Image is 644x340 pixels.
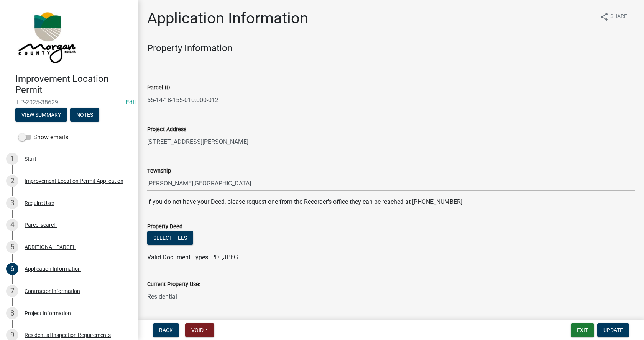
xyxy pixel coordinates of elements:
p: If you do not have your Deed, please request one from the Recorder's office they can be reached a... [147,197,635,207]
wm-modal-confirm: Edit Application Number [126,99,136,106]
div: Parcel search [25,222,57,228]
a: Edit [126,99,136,106]
button: shareShare [593,9,633,24]
div: ADDITIONAL PARCEL [25,244,76,250]
wm-modal-confirm: Summary [15,112,67,118]
span: Share [610,12,627,21]
span: Update [603,327,623,333]
div: 7 [6,285,18,297]
div: 4 [6,219,18,231]
img: Morgan County, Indiana [15,8,77,65]
h1: Application Information [147,9,308,28]
h4: Property Information [147,43,635,54]
div: 2 [6,175,18,187]
div: 5 [6,241,18,253]
label: Property Deed [147,224,182,229]
div: Contractor Information [25,288,80,294]
div: Project Information [25,311,71,316]
span: Back [159,327,173,333]
h4: Improvement Location Permit [15,73,132,96]
div: Improvement Location Permit Application [25,178,123,184]
div: Start [25,156,36,161]
span: Void [191,327,204,333]
div: Require User [25,200,54,206]
div: 6 [6,263,18,275]
button: Exit [571,323,594,337]
i: share [600,12,609,21]
label: Parcel ID [147,85,170,91]
div: 1 [6,153,18,165]
div: Residential Inspection Requirements [25,332,111,338]
label: Project Address [147,127,186,132]
button: Select files [147,231,193,245]
button: Void [185,323,214,337]
label: Show emails [18,133,68,142]
button: View Summary [15,108,67,122]
span: Valid Document Types: PDF,JPEG [147,254,238,261]
button: Update [597,323,629,337]
div: 8 [6,307,18,319]
button: Back [153,323,179,337]
wm-modal-confirm: Notes [70,112,99,118]
div: Application Information [25,266,81,272]
span: ILP-2025-38629 [15,99,123,106]
label: Current Property Use: [147,282,200,287]
button: Notes [70,108,99,122]
div: 3 [6,197,18,209]
label: Township [147,169,171,174]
